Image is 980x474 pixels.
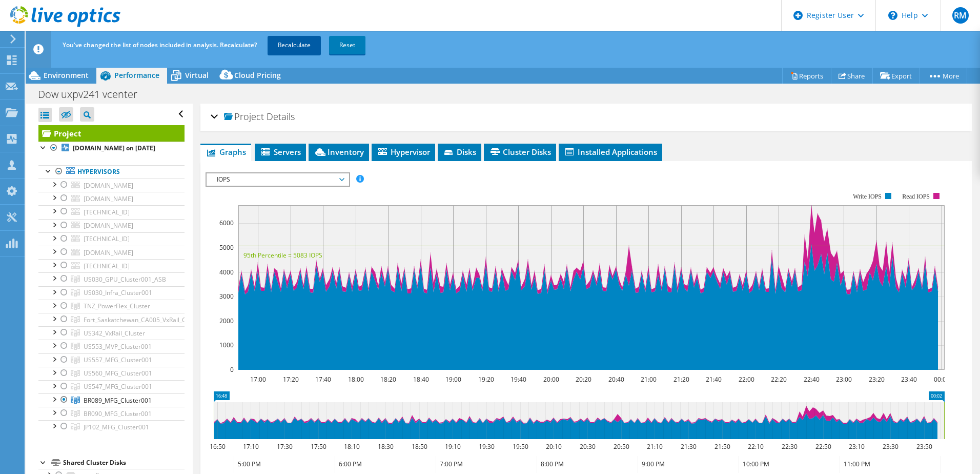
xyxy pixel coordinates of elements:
[260,147,301,157] span: Servers
[443,147,476,157] span: Disks
[872,68,920,84] a: Export
[38,179,185,192] a: [DOMAIN_NAME]
[84,369,152,378] span: US560_MFG_Cluster001
[411,442,427,451] text: 18:50
[815,442,831,451] text: 22:50
[770,375,786,384] text: 22:20
[640,375,656,384] text: 21:00
[84,208,130,216] span: [TECHNICAL_ID]
[705,375,721,384] text: 21:40
[343,442,359,451] text: 18:10
[478,375,494,384] text: 19:20
[545,442,561,451] text: 20:10
[377,147,430,157] span: Hypervisor
[933,375,949,384] text: 00:00
[38,407,185,420] a: BR090_MFG_Cluster001
[219,317,234,325] text: 2000
[63,41,257,49] span: You've changed the list of nodes included in analysis. Recalculate?
[781,442,797,451] text: 22:30
[738,375,754,384] text: 22:00
[848,442,864,451] text: 23:10
[38,340,185,353] a: US553_MVP_Cluster001
[185,70,209,80] span: Virtual
[314,147,364,157] span: Inventory
[84,262,130,270] span: [TECHNICAL_ID]
[38,232,185,246] a: [TECHNICAL_ID]
[212,173,343,186] span: IOPS
[543,375,559,384] text: 20:00
[782,68,831,84] a: Reports
[38,246,185,259] a: [DOMAIN_NAME]
[276,442,292,451] text: 17:30
[38,219,185,232] a: [DOMAIN_NAME]
[902,193,930,200] text: Read IOPS
[510,375,526,384] text: 19:40
[489,147,551,157] span: Cluster Disks
[84,221,133,230] span: [DOMAIN_NAME]
[613,442,629,451] text: 20:50
[38,393,185,407] a: BR089_MFG_Cluster001
[224,112,264,122] span: Project
[310,442,326,451] text: 17:50
[478,442,494,451] text: 19:30
[243,251,322,260] text: 95th Percentile = 5083 IOPS
[646,442,662,451] text: 21:10
[234,70,281,80] span: Cloud Pricing
[230,365,234,374] text: 0
[114,70,159,80] span: Performance
[579,442,595,451] text: 20:30
[267,110,295,123] span: Details
[84,234,130,243] span: [TECHNICAL_ID]
[84,288,152,297] span: US030_Infra_Cluster001
[888,11,897,20] svg: \n
[673,375,689,384] text: 21:20
[608,375,624,384] text: 20:40
[38,192,185,205] a: [DOMAIN_NAME]
[38,272,185,286] a: US030_GPU_Cluster001_ASB
[63,457,185,469] div: Shared Cluster Disks
[348,375,363,384] text: 18:00
[329,36,365,54] a: Reset
[853,193,882,200] text: Write IOPS
[38,300,185,313] a: TNZ_PowerFlex_Cluster
[84,342,152,351] span: US553_MVP_Cluster001
[680,442,696,451] text: 21:30
[575,375,591,384] text: 20:20
[268,36,321,54] a: Recalculate
[219,268,234,276] text: 4000
[920,68,967,84] a: More
[38,142,185,155] a: [DOMAIN_NAME] on [DATE]
[868,375,884,384] text: 23:20
[209,442,225,451] text: 16:50
[444,442,460,451] text: 19:10
[747,442,763,451] text: 22:10
[38,125,185,142] a: Project
[38,367,185,380] a: US560_MFG_Cluster001
[835,375,851,384] text: 23:00
[84,315,202,324] span: Fort_Saskatchewan_CA005_VxRail_Cluster
[38,380,185,393] a: US547_MFG_Cluster001
[714,442,730,451] text: 21:50
[84,382,152,391] span: US547_MFG_Cluster001
[84,329,145,338] span: US342_VxRail_Cluster
[315,375,331,384] text: 17:40
[445,375,461,384] text: 19:00
[84,194,133,203] span: [DOMAIN_NAME]
[219,219,234,227] text: 6000
[84,396,152,405] span: BR089_MFG_Cluster001
[38,326,185,340] a: US342_VxRail_Cluster
[33,89,153,100] h1: Dow uxpv241 vcenter
[84,275,166,284] span: US030_GPU_Cluster001_ASB
[413,375,428,384] text: 18:40
[242,442,258,451] text: 17:10
[219,341,234,349] text: 1000
[916,442,932,451] text: 23:50
[380,375,396,384] text: 18:20
[512,442,528,451] text: 19:50
[377,442,393,451] text: 18:30
[564,147,657,157] span: Installed Applications
[84,355,152,364] span: US557_MFG_Cluster001
[84,409,152,418] span: BR090_MFG_Cluster001
[84,181,133,190] span: [DOMAIN_NAME]
[901,375,916,384] text: 23:40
